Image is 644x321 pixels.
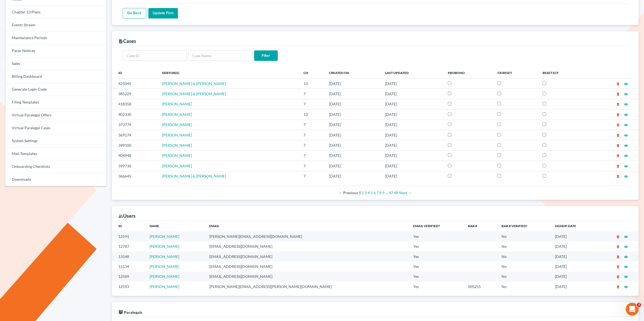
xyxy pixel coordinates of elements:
iframe: Intercom live chat [626,303,639,316]
td: [DATE] [381,120,444,130]
a: visibility [624,284,628,289]
td: Yes [409,261,464,271]
a: delete_forever [616,174,620,178]
a: Pacer Notices [5,45,107,57]
a: visibility [624,174,628,178]
td: 373774 [112,120,158,130]
a: [PERSON_NAME] [149,254,179,259]
a: delete_forever [616,112,620,117]
a: delete_forever [616,274,620,279]
td: [DATE] [551,282,597,292]
a: Go Back [123,8,146,19]
span: [PERSON_NAME] [162,133,192,137]
td: [DATE] [325,130,381,140]
a: Sales [5,57,107,70]
a: delete_forever [616,133,620,137]
td: No [497,231,551,241]
td: No [497,241,551,251]
a: delete_forever [616,102,620,106]
a: Events Stream [5,19,107,32]
th: Email [205,221,409,231]
a: Page 4 [368,190,370,195]
td: Yes [409,282,464,292]
a: visibility [624,153,628,158]
i: visibility [624,285,628,289]
a: [PERSON_NAME] [162,153,192,158]
td: 7 [299,150,325,161]
span: [PERSON_NAME] [162,112,192,117]
a: visibility [624,274,628,279]
th: CR Reset [493,68,538,78]
span: Paralegals [124,310,142,315]
span: [PERSON_NAME] & [PERSON_NAME] [162,174,226,178]
span: [PERSON_NAME] [162,102,192,106]
th: ProBono [444,68,493,78]
i: delete_forever [616,134,620,137]
td: [EMAIL_ADDRESS][DOMAIN_NAME] [205,272,409,282]
td: 7 [299,161,325,171]
div: Pagination [123,190,628,195]
th: Last Updated [381,68,444,78]
a: Maintenance Periods [5,32,107,45]
i: group [118,214,123,219]
td: 12591 [112,231,145,241]
th: Bar # Verified? [497,221,551,231]
td: 12589 [112,272,145,282]
td: 369174 [112,130,158,140]
td: [DATE] [381,130,444,140]
td: [DATE] [551,231,597,241]
a: Next page [399,190,412,195]
i: delete_forever [616,144,620,147]
input: Filter [254,50,278,61]
td: [EMAIL_ADDRESS][DOMAIN_NAME] [205,241,409,251]
a: Generate Login Code [5,83,107,96]
a: [PERSON_NAME] [162,143,192,147]
a: visibility [624,133,628,137]
i: visibility [624,275,628,279]
i: delete_forever [616,92,620,96]
td: [DATE] [325,150,381,161]
td: [DATE] [381,140,444,150]
a: delete_forever [616,122,620,127]
span: [PERSON_NAME] & [PERSON_NAME] [162,91,226,96]
th: Created On [325,68,381,78]
th: Ch [299,68,325,78]
td: [DATE] [381,89,444,99]
span: Previous page [339,190,358,195]
i: delete_forever [616,154,620,158]
i: delete_forever [616,275,620,279]
td: 402330 [112,109,158,120]
td: [EMAIL_ADDRESS][DOMAIN_NAME] [205,252,409,261]
span: 3 [637,303,641,307]
td: [PERSON_NAME][EMAIL_ADDRESS][PERSON_NAME][DOMAIN_NAME] [205,282,409,292]
td: Yes [409,241,464,251]
td: 366645 [112,171,158,181]
a: delete_forever [616,153,620,158]
a: delete_forever [616,244,620,249]
i: delete_forever [616,113,620,117]
td: [DATE] [325,89,381,99]
a: [PERSON_NAME] [149,284,179,289]
a: Onboarding Checklists [5,160,107,173]
a: visibility [624,102,628,106]
a: delete_forever [616,164,620,168]
td: [EMAIL_ADDRESS][DOMAIN_NAME] [205,261,409,271]
td: Yes [409,252,464,261]
th: Signup Date [551,221,597,231]
a: delete_forever [616,264,620,269]
td: 7 [299,171,325,181]
td: 404948 [112,150,158,161]
em: Page 1 [359,190,361,195]
a: delete_forever [616,143,620,147]
td: 7 [299,99,325,109]
i: live_help [118,310,123,315]
a: [PERSON_NAME] [149,234,179,239]
a: visibility [624,112,628,117]
td: 418358 [112,99,158,109]
i: delete_forever [616,245,620,249]
td: 7 [299,89,325,99]
td: [DATE] [551,261,597,271]
a: Chapter 13 Plans [5,6,107,19]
